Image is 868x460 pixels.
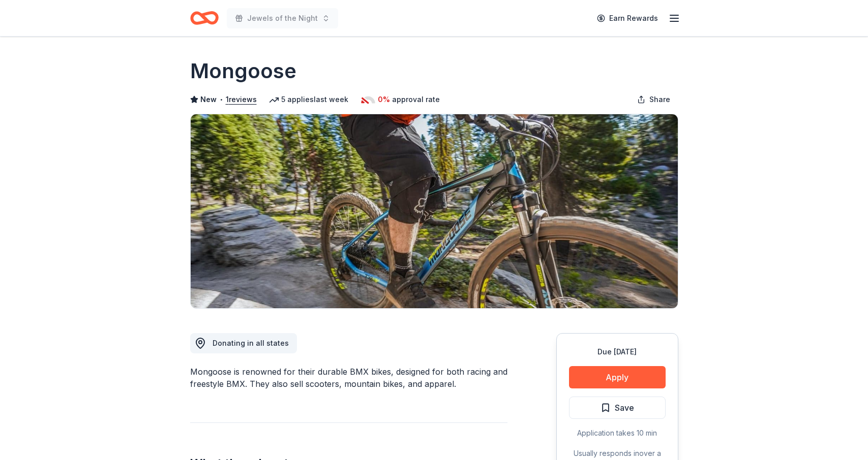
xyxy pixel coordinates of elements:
[649,93,670,106] span: Share
[629,89,678,110] button: Share
[227,8,338,28] button: Jewels of the Night
[569,427,666,439] div: Application takes 10 min
[190,366,507,390] div: Mongoose is renowned for their durable BMX bikes, designed for both racing and freestyle BMX. The...
[190,6,219,30] a: Home
[200,93,217,106] span: New
[219,95,223,104] span: •
[269,93,348,106] div: 5 applies last week
[591,9,664,27] a: Earn Rewards
[226,93,257,106] button: 1reviews
[569,397,666,419] button: Save
[190,57,296,85] h1: Mongoose
[615,401,634,414] span: Save
[213,339,289,347] span: Donating in all states
[569,346,666,358] div: Due [DATE]
[191,114,678,308] img: Image for Mongoose
[569,366,666,388] button: Apply
[247,12,318,24] span: Jewels of the Night
[392,93,440,106] span: approval rate
[378,93,390,106] span: 0%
